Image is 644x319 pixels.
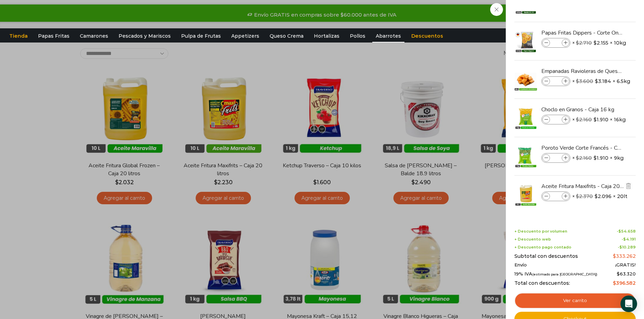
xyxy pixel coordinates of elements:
a: Hortalizas [310,29,343,43]
input: Product quantity [551,154,561,162]
bdi: 2.096 [595,193,612,200]
bdi: 2.710 [576,40,592,46]
span: $ [595,78,598,85]
span: Total con descuentos: [514,280,570,286]
span: Subtotal con descuentos [514,253,578,259]
span: × × 20lt [572,191,627,201]
div: Open Intercom Messenger [620,295,637,312]
span: × × 16kg [572,115,626,124]
a: Poroto Verde Corte Francés - Caja 9 kg [541,144,624,152]
bdi: 2.160 [576,155,592,161]
span: $ [613,253,616,259]
bdi: 333.262 [613,253,636,259]
a: Aceite Fritura Maxifrits - Caja 20 litros [541,182,624,190]
span: ¡GRATIS! [615,262,636,268]
a: Pescados y Mariscos [115,29,174,43]
span: × × 6.5kg [572,76,630,86]
span: $ [613,280,616,286]
span: $ [576,155,579,161]
a: Abarrotes [372,29,404,43]
bdi: 1.910 [594,154,608,161]
span: + Descuento web [514,237,551,242]
span: $ [623,237,626,242]
span: × × 9kg [572,153,624,163]
bdi: 1.910 [594,116,608,123]
span: $ [617,271,620,276]
bdi: 54.658 [618,229,636,234]
bdi: 3.184 [595,78,611,85]
a: Eliminar Aceite Fritura Maxifrits - Caja 20 litros del carrito [625,182,632,191]
span: 63.320 [617,271,636,276]
span: $ [576,116,579,123]
span: $ [618,229,621,234]
a: Queso Crema [266,29,307,43]
span: $ [576,78,579,84]
bdi: 2.370 [576,193,593,199]
img: Eliminar Aceite Fritura Maxifrits - Caja 20 litros del carrito [625,183,632,189]
span: $ [594,154,597,161]
span: $ [594,39,597,46]
span: - [622,237,636,242]
input: Product quantity [551,193,561,200]
bdi: 396.582 [613,280,636,286]
span: $ [594,116,597,123]
a: Appetizers [228,29,263,43]
bdi: 10.289 [619,245,636,250]
a: Papas Fritas [35,29,73,43]
a: Pollos [346,29,369,43]
span: + Descuento por volumen [514,229,567,234]
bdi: 2.160 [576,116,592,123]
a: Ver carrito [514,293,636,309]
a: Pulpa de Frutas [178,29,224,43]
span: - [617,229,636,234]
input: Product quantity [551,116,561,123]
a: Choclo en Granos - Caja 16 kg [541,106,624,113]
span: - [618,245,636,250]
small: (estimado para [GEOGRAPHIC_DATA]) [532,272,597,276]
bdi: 4.191 [623,237,636,242]
span: $ [595,193,598,200]
input: Product quantity [551,39,561,47]
span: × × 10kg [572,38,626,48]
a: Empanadas Ravioleras de Queso - Caja 288 unidades [541,67,624,75]
span: 19% IVA [514,271,597,277]
span: + Descuento pago contado [514,245,571,250]
a: Papas Fritas Dippers - Corte Ondulado - Caja 10 kg [541,29,624,37]
bdi: 2.155 [594,39,608,46]
a: Camarones [76,29,112,43]
a: Tienda [6,29,31,43]
span: $ [576,40,579,46]
span: $ [619,245,622,250]
input: Product quantity [551,77,561,85]
a: Descuentos [408,29,447,43]
bdi: 3.600 [576,78,593,84]
span: $ [576,193,579,199]
span: Envío [514,262,527,268]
